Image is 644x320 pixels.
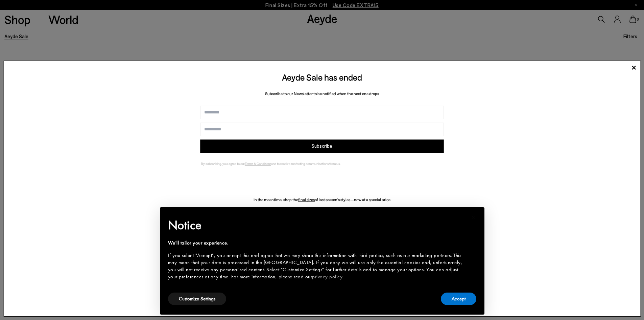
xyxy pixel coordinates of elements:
[441,293,476,305] button: Accept
[298,197,315,202] a: final sizes
[168,293,226,305] button: Customize Settings
[254,197,298,202] span: In the meantime, shop the
[265,91,379,96] span: Subscribe to our Newsletter to be notified when the next one drops
[271,162,340,166] span: and to receive marketing communications from us.
[466,209,482,226] button: Close this notice
[168,239,466,247] div: We'll tailor your experience.
[315,197,390,202] span: of last season’s styles—now at a special price
[200,140,444,153] button: Subscribe
[312,273,342,280] a: privacy policy
[168,216,466,234] h2: Notice
[245,162,271,166] a: Terms & Conditions
[282,72,362,82] span: Aeyde Sale has ended
[168,252,466,280] div: If you select "Accept", you accept this and agree that we may share this information with third p...
[201,162,245,166] span: By subscribing, you agree to our
[471,212,476,222] span: ×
